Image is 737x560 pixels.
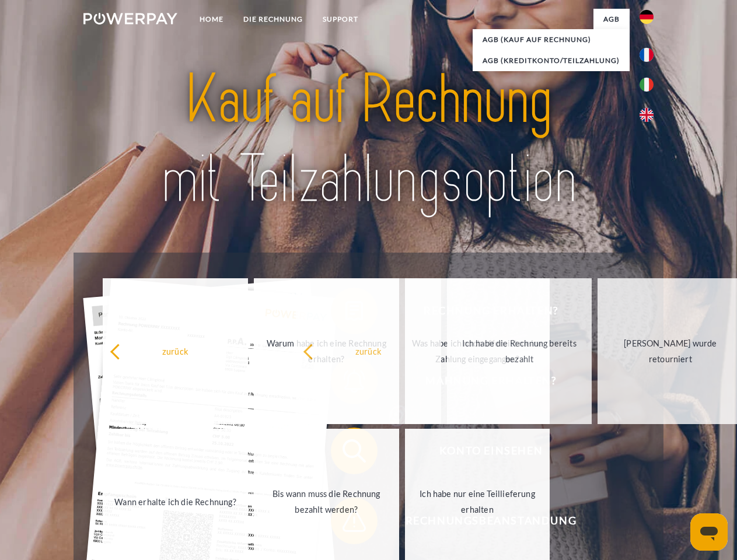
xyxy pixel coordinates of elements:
a: AGB (Kreditkonto/Teilzahlung) [473,50,630,71]
img: de [640,10,654,24]
img: en [640,108,654,122]
div: Warum habe ich eine Rechnung erhalten? [261,335,392,367]
a: DIE RECHNUNG [233,9,313,30]
div: Ich habe die Rechnung bereits bezahlt [454,335,585,367]
div: Ich habe nur eine Teillieferung erhalten [412,486,543,517]
img: title-powerpay_de.svg [111,56,626,223]
div: zurück [110,343,241,359]
img: logo-powerpay-white.svg [83,13,177,24]
a: AGB (Kauf auf Rechnung) [473,29,630,50]
img: fr [640,48,654,62]
img: it [640,78,654,92]
a: SUPPORT [313,9,368,30]
div: Bis wann muss die Rechnung bezahlt werden? [261,486,392,517]
div: [PERSON_NAME] wurde retourniert [605,335,736,367]
div: zurück [303,343,434,359]
a: agb [593,9,630,30]
a: Home [190,9,233,30]
div: Wann erhalte ich die Rechnung? [110,494,241,509]
iframe: Schaltfläche zum Öffnen des Messaging-Fensters [690,513,728,551]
